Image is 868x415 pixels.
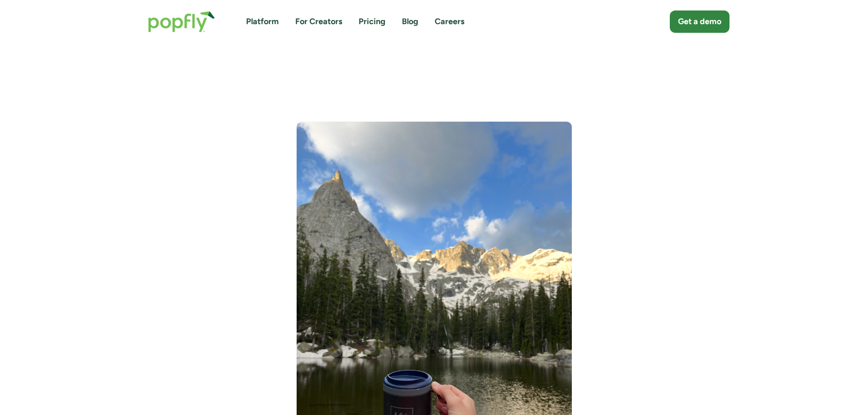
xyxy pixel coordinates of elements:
a: home [139,2,224,41]
div: Get a demo [678,16,721,27]
a: Pricing [359,16,385,27]
a: Careers [435,16,464,27]
a: Get a demo [670,10,729,33]
a: Platform [246,16,279,27]
a: For Creators [295,16,342,27]
a: Blog [402,16,418,27]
